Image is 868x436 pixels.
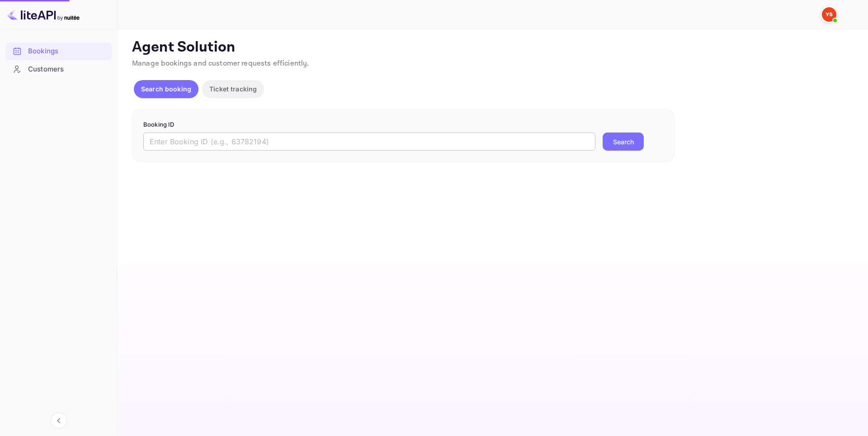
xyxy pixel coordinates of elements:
a: Customers [5,61,112,77]
button: Collapse navigation [51,412,67,429]
button: Search [603,133,644,151]
p: Booking ID [143,120,663,129]
div: Customers [5,61,112,78]
input: Enter Booking ID (e.g., 63782194) [143,133,595,151]
span: Manage bookings and customer requests efficiently. [132,59,309,68]
p: Ticket tracking [209,84,257,94]
img: LiteAPI logo [7,7,80,22]
a: Bookings [5,43,112,59]
img: Yandex Support [822,7,836,22]
p: Search booking [141,84,191,94]
p: Agent Solution [132,38,852,57]
div: Customers [28,64,107,75]
div: Bookings [28,46,107,57]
